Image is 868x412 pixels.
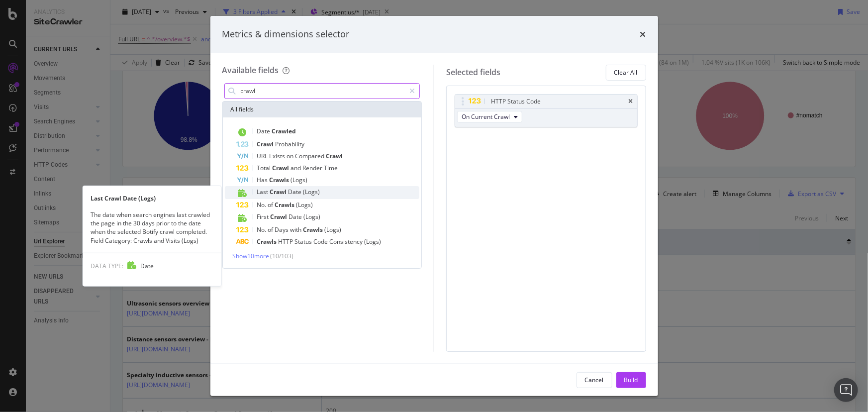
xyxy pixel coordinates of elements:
[446,67,500,78] div: Selected fields
[289,212,304,221] span: Date
[614,68,638,77] div: Clear All
[83,210,221,245] div: The date when search engines last crawled the page in the 30 days prior to the date when the sele...
[303,225,325,234] span: Crawls
[257,140,276,148] span: Crawl
[268,225,275,234] span: of
[291,164,303,172] span: and
[83,194,221,203] div: Last Crawl Date (Logs)
[462,112,510,121] span: On Current Crawl
[289,188,303,196] span: Date
[257,152,270,160] span: URL
[210,16,658,396] div: modal
[303,164,324,172] span: Render
[279,237,295,246] span: HTTP
[271,252,294,260] span: ( 10 / 103 )
[287,152,295,160] span: on
[270,188,289,196] span: Crawl
[296,201,313,209] span: (Logs)
[295,152,326,160] span: Compared
[222,28,350,41] div: Metrics & dimensions selector
[324,164,338,172] span: Time
[640,28,646,41] div: times
[276,140,305,148] span: Probability
[330,237,365,246] span: Consistency
[272,127,296,135] span: Crawled
[304,212,321,221] span: (Logs)
[240,84,405,99] input: Search by field name
[834,378,858,402] div: Open Intercom Messenger
[257,212,271,221] span: First
[257,237,279,246] span: Crawls
[268,201,275,209] span: of
[290,225,303,234] span: with
[325,225,342,234] span: (Logs)
[271,212,289,221] span: Crawl
[223,102,422,117] div: All fields
[457,111,522,123] button: On Current Crawl
[257,188,270,196] span: Last
[270,152,287,160] span: Exists
[365,237,382,246] span: (Logs)
[303,188,320,196] span: (Logs)
[314,237,330,246] span: Code
[455,94,638,127] div: HTTP Status CodetimesOn Current Crawl
[491,97,541,106] div: HTTP Status Code
[257,164,273,172] span: Total
[616,372,646,388] button: Build
[295,237,314,246] span: Status
[624,376,638,384] div: Build
[629,99,633,104] div: times
[577,372,612,388] button: Cancel
[291,176,308,184] span: (Logs)
[326,152,343,160] span: Crawl
[273,164,291,172] span: Crawl
[222,65,279,76] div: Available fields
[585,376,604,384] div: Cancel
[257,201,268,209] span: No.
[606,65,646,81] button: Clear All
[270,176,291,184] span: Crawls
[275,201,296,209] span: Crawls
[257,225,268,234] span: No.
[275,225,290,234] span: Days
[257,127,272,135] span: Date
[233,252,270,260] span: Show 10 more
[257,176,270,184] span: Has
